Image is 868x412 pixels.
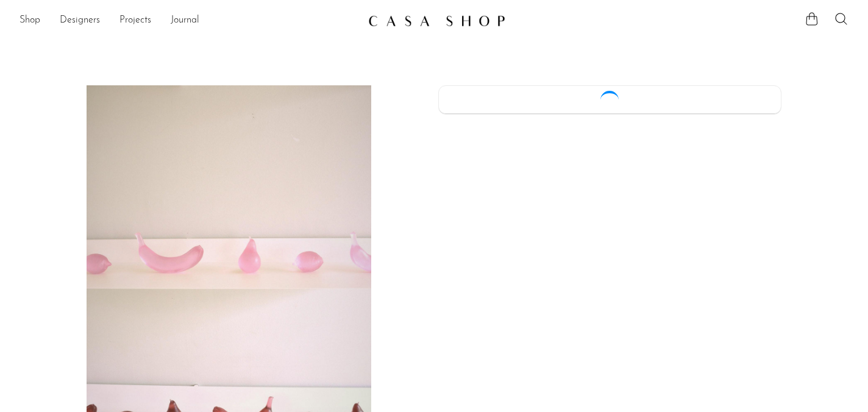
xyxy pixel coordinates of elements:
[20,13,40,29] a: Shop
[20,10,358,31] ul: NEW HEADER MENU
[171,13,199,29] a: Journal
[119,13,151,29] a: Projects
[20,10,358,31] nav: Desktop navigation
[60,13,100,29] a: Designers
